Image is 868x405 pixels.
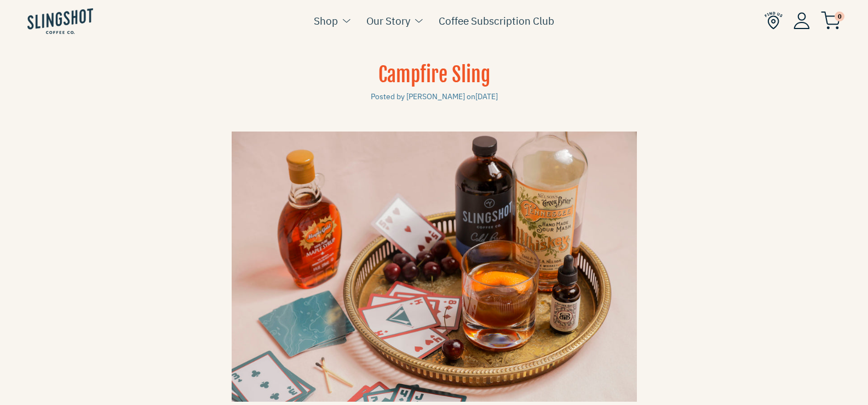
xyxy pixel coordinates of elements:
[794,12,810,29] img: Account
[232,132,637,402] img: Campfire Sling
[314,13,338,29] a: Shop
[764,12,783,30] img: Find Us
[366,13,410,29] a: Our Story
[475,92,498,101] time: [DATE]
[835,12,844,21] span: 0
[821,14,841,27] a: 0
[371,92,498,101] small: Posted by [PERSON_NAME] on
[235,61,634,89] h1: Campfire Sling
[821,12,841,30] img: cart
[439,13,554,29] a: Coffee Subscription Club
